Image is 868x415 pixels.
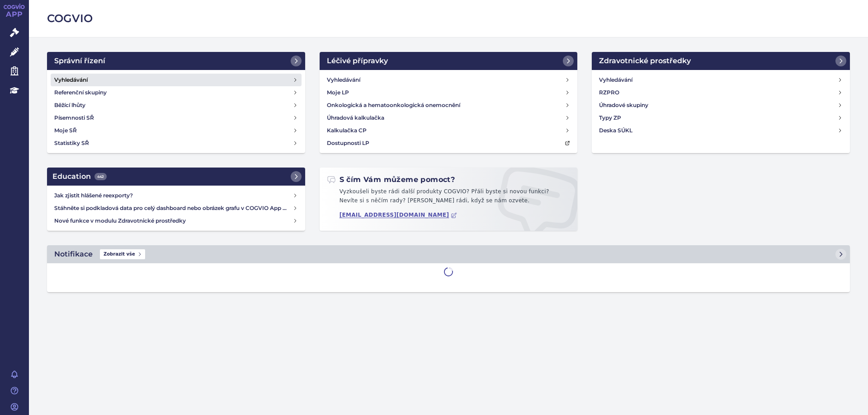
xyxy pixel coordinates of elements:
h4: Referenční skupiny [54,88,107,97]
a: Typy ZP [595,112,846,124]
h4: Onkologická a hematoonkologická onemocnění [327,101,460,110]
a: [EMAIL_ADDRESS][DOMAIN_NAME] [340,212,458,219]
a: NotifikaceZobrazit vše [47,245,850,263]
h4: Deska SÚKL [599,126,632,135]
a: Dostupnosti LP [323,137,574,149]
a: Léčivé přípravky [320,52,578,70]
a: Nové funkce v modulu Zdravotnické prostředky [51,214,302,227]
a: Vyhledávání [51,74,302,86]
h4: Písemnosti SŘ [54,113,94,122]
h4: RZPRO [599,88,619,97]
h4: Dostupnosti LP [327,139,369,148]
h2: COGVIO [47,11,850,26]
a: Stáhněte si podkladová data pro celý dashboard nebo obrázek grafu v COGVIO App modulu Analytics [51,202,302,214]
h2: Education [52,171,107,182]
a: Onkologická a hematoonkologická onemocnění [323,99,574,112]
span: 442 [94,173,107,180]
h2: Notifikace [54,249,93,260]
a: Moje LP [323,86,574,99]
h4: Běžící lhůty [54,101,85,110]
h2: Léčivé přípravky [327,56,388,66]
a: Kalkulačka CP [323,124,574,137]
h4: Moje LP [327,88,349,97]
span: Zobrazit vše [100,249,145,259]
h4: Statistiky SŘ [54,139,89,148]
a: Deska SÚKL [595,124,846,137]
h4: Jak zjistit hlášené reexporty? [54,191,292,200]
h4: Vyhledávání [327,75,360,84]
a: Referenční skupiny [51,86,302,99]
a: Vyhledávání [595,74,846,86]
a: Education442 [47,168,305,186]
a: Vyhledávání [323,74,574,86]
h2: Zdravotnické prostředky [599,56,691,66]
a: Úhradové skupiny [595,99,846,112]
h4: Typy ZP [599,113,621,122]
a: Písemnosti SŘ [51,112,302,124]
h4: Stáhněte si podkladová data pro celý dashboard nebo obrázek grafu v COGVIO App modulu Analytics [54,204,292,213]
h4: Vyhledávání [54,75,88,84]
a: Moje SŘ [51,124,302,137]
a: Běžící lhůty [51,99,302,112]
a: Úhradová kalkulačka [323,112,574,124]
p: Vyzkoušeli byste rádi další produkty COGVIO? Přáli byste si novou funkci? Nevíte si s něčím rady?... [327,187,571,209]
a: Správní řízení [47,52,305,70]
a: Statistiky SŘ [51,137,302,149]
h4: Úhradová kalkulačka [327,113,384,122]
h2: Správní řízení [54,56,105,66]
a: Jak zjistit hlášené reexporty? [51,189,302,202]
h4: Úhradové skupiny [599,101,648,110]
h4: Vyhledávání [599,75,632,84]
a: Zdravotnické prostředky [592,52,850,70]
a: RZPRO [595,86,846,99]
h4: Kalkulačka CP [327,126,367,135]
h4: Nové funkce v modulu Zdravotnické prostředky [54,216,292,225]
h4: Moje SŘ [54,126,77,135]
h2: S čím Vám můžeme pomoct? [327,175,455,185]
